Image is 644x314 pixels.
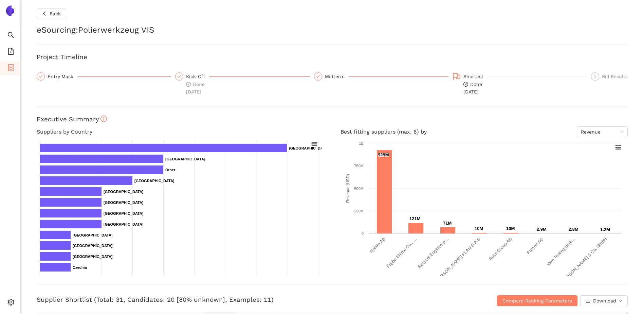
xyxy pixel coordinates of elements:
[580,295,628,306] button: downloadDownloaddown
[487,237,513,262] text: Rosti Group AB
[73,255,113,259] text: [GEOGRAPHIC_DATA]
[7,62,14,75] span: container
[354,209,364,213] text: 250M
[475,226,483,231] text: 10M
[581,127,624,137] span: Revenue
[177,74,181,78] span: check
[378,152,389,157] text: 929M
[569,227,578,232] text: 2.8M
[602,74,628,79] span: Bid Results
[48,72,77,81] div: Entry Mask
[385,237,418,269] text: Fujibo Ehime Co., …
[526,237,545,256] text: Pureon AG
[5,5,16,16] img: Logo
[463,82,468,87] span: check-circle
[73,233,113,237] text: [GEOGRAPHIC_DATA]
[100,116,107,122] span: info-circle
[359,141,363,145] text: 1B
[497,295,577,306] button: Compare Ranking Parameters
[506,226,515,231] text: 10M
[186,82,191,87] span: check-circle
[537,227,547,232] text: 2.9M
[354,164,364,168] text: 750M
[104,200,144,205] text: [GEOGRAPHIC_DATA]
[586,298,590,304] span: download
[7,296,14,310] span: setting
[434,236,481,283] text: [PERSON_NAME] PLAN S.A.S
[594,74,596,79] span: 5
[37,295,431,304] h3: Supplier Shortlist (Total: 31, Candidates: 20 [80% unknown], Examples: 11)
[354,187,364,191] text: 500M
[37,24,628,36] h2: eSourcing : Polierwerkzeug VIS
[37,8,66,19] button: leftBack
[134,179,174,183] text: [GEOGRAPHIC_DATA]
[104,211,144,215] text: [GEOGRAPHIC_DATA]
[369,237,386,254] text: Nolato AB
[37,53,628,62] h3: Project Timeline
[463,72,487,81] div: Shortlist
[39,74,43,78] span: check
[42,11,47,17] span: left
[409,216,421,221] text: 121M
[546,237,576,267] text: Vem Tooling (Indi…
[453,72,461,81] span: flag
[104,222,144,226] text: [GEOGRAPHIC_DATA]
[50,10,61,17] span: Back
[361,231,363,235] text: 0
[417,237,449,269] text: Recticel Engineere…
[165,157,205,161] text: [GEOGRAPHIC_DATA]
[186,82,205,94] span: Done [DATE]
[345,174,350,203] text: Revenue (USD)
[7,46,14,59] span: file-add
[325,72,349,81] div: Midterm
[341,126,628,137] h4: Best fitting suppliers (max. 8) by
[619,299,622,303] span: down
[443,221,452,226] text: 71M
[316,74,320,78] span: check
[502,297,572,304] span: Compare Ranking Parameters
[73,265,87,269] text: Czechia
[37,115,628,124] h3: Executive Summary
[104,190,144,194] text: [GEOGRAPHIC_DATA]
[560,237,608,284] text: [PERSON_NAME] & Co. GmbH
[73,244,113,248] text: [GEOGRAPHIC_DATA]
[600,227,610,232] text: 1.2M
[7,29,14,43] span: search
[186,72,209,81] div: Kick-Off
[37,126,324,137] h4: Suppliers by Country
[289,146,329,150] text: [GEOGRAPHIC_DATA]
[165,168,176,172] text: Other
[593,297,616,304] span: Download
[463,82,482,94] span: Done [DATE]
[453,72,587,95] div: Shortlistcheck-circleDone[DATE]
